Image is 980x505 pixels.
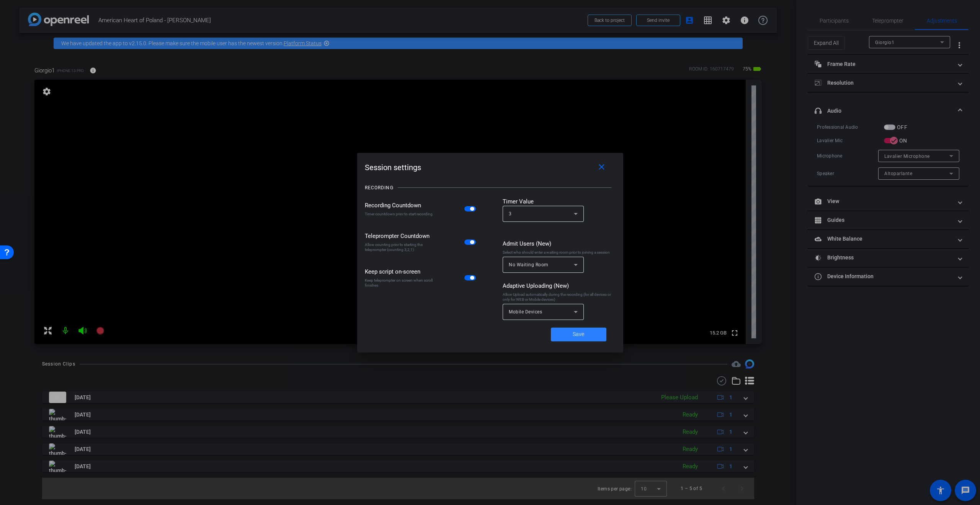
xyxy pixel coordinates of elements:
openreel-title-line: RECORDING [365,178,616,197]
div: Adaptive Uploading (New) [503,282,616,290]
span: 3 [509,211,512,216]
div: Timer countdown prior to start recording [365,212,436,216]
div: RECORDING [365,184,394,192]
div: Keep teleprompter on screen when scroll finishes [365,278,436,288]
div: Allow Upload automatically during the recording (for all devices or only for WEB or Mobile devices) [503,292,616,302]
div: Recording Countdown [365,201,436,210]
div: Session settings [365,161,616,174]
div: Keep script on-screen [365,267,436,276]
div: Select who should enter a waiting room prior to joining a session [503,250,616,255]
div: Teleprompter Countdown [365,232,436,240]
span: No Waiting Room [509,262,549,267]
mat-icon: close [597,162,606,172]
div: Timer Value [503,197,616,206]
span: Mobile Devices [509,309,542,315]
div: Allow counting prior to starting the teleprompter (counting 3,2,1) [365,242,436,252]
span: Save [573,330,584,338]
button: Save [551,328,606,341]
div: Admit Users (New) [503,239,616,248]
